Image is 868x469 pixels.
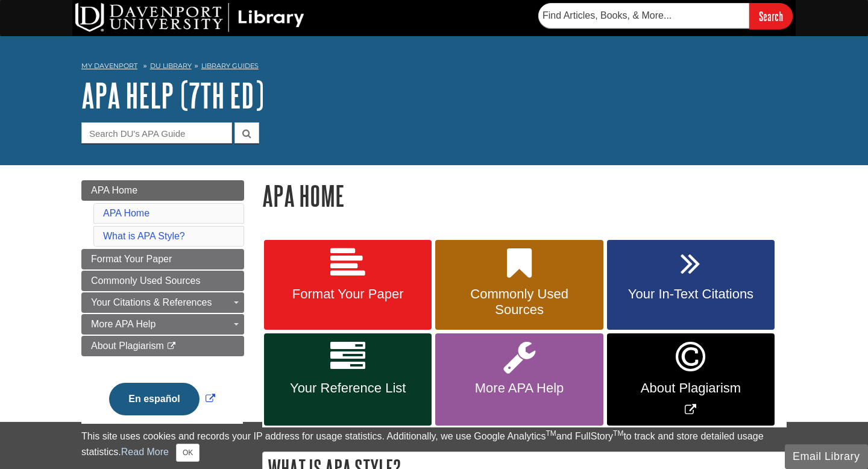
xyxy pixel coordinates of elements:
[435,240,603,330] a: Commonly Used Sources
[91,254,172,264] span: Format Your Paper
[81,336,244,356] a: About Plagiarism
[91,341,164,351] span: About Plagiarism
[106,394,218,404] a: Link opens in new window
[785,444,868,469] button: Email Library
[91,297,212,307] span: Your Citations & References
[81,249,244,269] a: Format Your Paper
[75,3,304,32] img: DU Library
[749,3,793,29] input: Search
[264,333,432,426] a: Your Reference List
[264,240,432,330] a: Format Your Paper
[81,58,787,77] nav: breadcrumb
[607,333,775,426] a: Link opens in new window
[81,77,264,114] a: APA Help (7th Ed)
[91,275,200,286] span: Commonly Used Sources
[81,61,137,71] a: My Davenport
[91,319,156,329] span: More APA Help
[538,3,793,29] form: Searches DU Library's articles, books, and more
[616,286,766,302] span: Your In-Text Citations
[91,185,137,195] span: APA Home
[444,380,594,396] span: More APA Help
[262,180,787,211] h1: APA Home
[81,314,244,335] a: More APA Help
[81,180,244,436] div: Guide Page Menu
[435,333,603,426] a: More APA Help
[607,240,775,330] a: Your In-Text Citations
[109,383,199,415] button: En español
[150,61,192,70] a: DU Library
[616,380,766,396] span: About Plagiarism
[81,180,244,201] a: APA Home
[273,380,423,396] span: Your Reference List
[81,271,244,291] a: Commonly Used Sources
[201,61,259,70] a: Library Guides
[273,286,423,302] span: Format Your Paper
[538,3,749,28] input: Find Articles, Books, & More...
[81,292,244,313] a: Your Citations & References
[103,231,185,241] a: What is APA Style?
[166,342,177,350] i: This link opens in a new window
[444,286,594,318] span: Commonly Used Sources
[81,122,232,143] input: Search DU's APA Guide
[103,208,149,218] a: APA Home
